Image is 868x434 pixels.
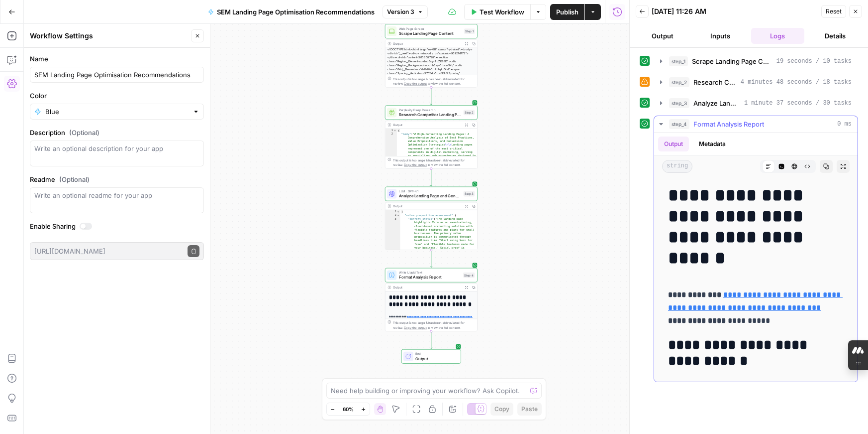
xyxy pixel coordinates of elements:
[654,95,858,111] button: 1 minute 37 seconds / 30 tasks
[404,163,427,166] span: Copy the output
[399,112,461,118] span: Research Competitor Landing Pages
[399,30,462,36] span: Scrape Landing Page Content
[45,107,189,117] input: Blue
[399,274,461,280] span: Format Analysis Report
[399,270,461,275] span: Write Liquid Text
[393,204,461,209] div: Output
[393,123,461,128] div: Output
[521,405,538,414] span: Paste
[662,160,692,173] span: string
[669,77,689,87] span: step_2
[654,116,858,132] button: 0 ms
[430,331,432,349] g: Edge from step_4 to end
[385,217,400,271] div: 3
[69,128,99,138] span: (Optional)
[654,74,858,90] button: 4 minutes 48 seconds / 18 tasks
[385,187,478,250] div: LLM · GPT-4.1Analyze Landing Page and Generate RecommendationsStep 3Output{ "value_proposition_as...
[415,356,456,362] span: Output
[480,7,524,17] span: Test Workflow
[385,214,400,217] div: 2
[385,24,478,87] div: Web Page ScrapeScrape Landing Page ContentStep 1Output<!DOCTYPE html><html lang="en-GB" class="hy...
[669,98,689,108] span: step_3
[30,128,204,138] label: Description
[393,157,475,167] div: This output is too large & has been abbreviated for review. to view the full content.
[821,5,846,18] button: Reset
[383,5,428,18] button: Version 3
[30,221,204,231] label: Enable Sharing
[654,53,858,69] button: 19 seconds / 10 tasks
[399,189,461,194] span: LLM · GPT-4.1
[387,7,414,16] span: Version 3
[636,28,689,44] button: Output
[692,56,772,66] span: Scrape Landing Page Content
[415,351,456,356] span: End
[393,41,461,46] div: Output
[464,110,475,115] div: Step 2
[385,210,400,213] div: 1
[385,129,396,132] div: 1
[30,174,204,184] label: Readme
[550,4,584,20] button: Publish
[404,82,427,85] span: Copy the output
[741,78,852,87] span: 4 minutes 48 seconds / 18 tasks
[430,168,432,186] g: Edge from step_2 to step_3
[396,210,400,213] span: Toggle code folding, rows 1 through 233
[693,28,747,44] button: Inputs
[404,326,427,329] span: Copy the output
[464,191,475,197] div: Step 3
[430,87,432,105] g: Edge from step_1 to step_2
[808,28,862,44] button: Details
[30,54,204,64] label: Name
[393,76,475,86] div: This output is too large & has been abbreviated for review. to view the full content.
[693,137,732,151] button: Metadata
[463,273,475,278] div: Step 4
[399,193,461,199] span: Analyze Landing Page and Generate Recommendations
[744,99,852,108] span: 1 minute 37 seconds / 30 tasks
[693,98,740,108] span: Analyze Landing Page and Generate Recommendations
[693,119,764,129] span: Format Analysis Report
[464,28,475,34] div: Step 1
[430,250,432,268] g: Edge from step_3 to step_4
[59,174,90,184] span: (Optional)
[202,4,381,20] button: SEM Landing Page Optimisation Recommendations
[34,70,199,80] input: Untitled
[517,403,542,416] button: Paste
[658,137,689,151] button: Output
[385,349,478,364] div: EndOutput
[385,105,478,168] div: Perplexity Deep ResearchResearch Competitor Landing PagesStep 2Output{ "body":"# High-Converting ...
[776,57,852,66] span: 19 seconds / 10 tasks
[556,7,579,17] span: Publish
[826,7,842,16] span: Reset
[217,7,375,17] span: SEM Landing Page Optimisation Recommendations
[399,108,461,113] span: Perplexity Deep Research
[393,320,475,330] div: This output is too large & has been abbreviated for review. to view the full content.
[751,28,805,44] button: Logs
[396,214,400,217] span: Toggle code folding, rows 2 through 21
[654,133,858,382] div: 0 ms
[464,4,530,20] button: Test Workflow
[393,285,461,290] div: Output
[669,119,689,129] span: step_4
[669,56,688,66] span: step_1
[837,120,852,129] span: 0 ms
[490,403,513,416] button: Copy
[494,405,509,414] span: Copy
[343,405,354,413] span: 60%
[30,31,188,41] div: Workflow Settings
[393,129,397,132] span: Toggle code folding, rows 1 through 3
[30,91,204,101] label: Color
[399,26,462,31] span: Web Page Scrape
[693,77,737,87] span: Research Competitor Landing Pages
